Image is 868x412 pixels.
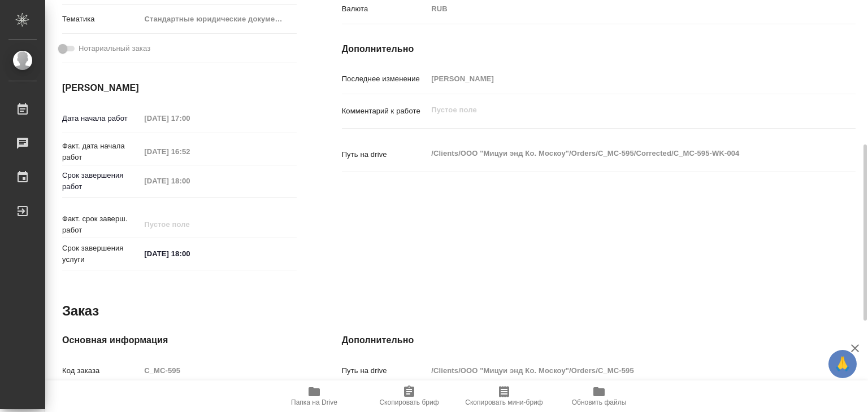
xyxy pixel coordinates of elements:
[140,173,239,189] input: Пустое поле
[140,246,239,262] input: ✎ Введи что-нибудь
[342,3,428,15] p: Валюта
[427,144,813,163] textarea: /Clients/ООО "Мицуи энд Ко. Москоу"/Orders/C_MC-595/Corrected/C_MC-595-WK-004
[552,380,646,412] button: Обновить файлы
[342,334,856,347] h4: Дополнительно
[427,362,813,379] input: Пустое поле
[62,141,140,163] p: Факт. дата начала работ
[833,352,852,376] span: 🙏
[140,110,239,126] input: Пустое поле
[572,398,627,406] span: Обновить файлы
[140,10,297,29] div: Стандартные юридические документы, договоры, уставы
[62,14,140,25] p: Тематика
[267,380,362,412] button: Папка на Drive
[62,334,297,347] h4: Основная информация
[62,81,297,95] h4: [PERSON_NAME]
[342,365,428,376] p: Путь на drive
[427,71,813,87] input: Пустое поле
[465,398,542,406] span: Скопировать мини-бриф
[342,42,856,56] h4: Дополнительно
[62,243,140,265] p: Срок завершения услуги
[379,398,439,406] span: Скопировать бриф
[62,365,140,376] p: Код заказа
[828,350,857,378] button: 🙏
[62,213,140,236] p: Факт. срок заверш. работ
[79,43,150,54] span: Нотариальный заказ
[140,143,239,160] input: Пустое поле
[140,216,239,233] input: Пустое поле
[140,362,296,379] input: Пустое поле
[62,113,140,124] p: Дата начала работ
[362,380,457,412] button: Скопировать бриф
[62,170,140,192] p: Срок завершения работ
[342,73,428,85] p: Последнее изменение
[62,302,99,320] h2: Заказ
[342,149,428,160] p: Путь на drive
[457,380,552,412] button: Скопировать мини-бриф
[291,398,337,406] span: Папка на Drive
[342,106,428,117] p: Комментарий к работе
